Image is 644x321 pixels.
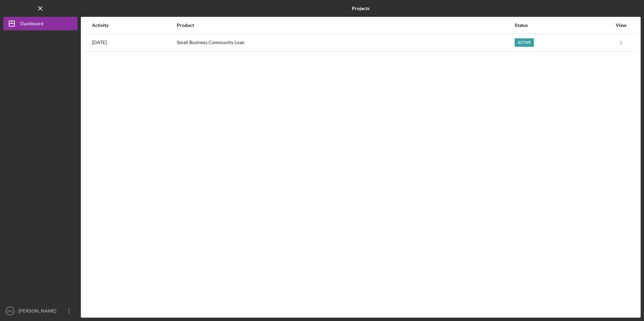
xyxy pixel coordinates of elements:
[515,23,612,28] div: Status
[92,40,107,45] time: 2025-09-23 17:16
[3,304,77,318] button: MG[PERSON_NAME]
[352,6,369,11] b: Projects
[20,17,43,32] div: Dashboard
[177,23,514,28] div: Product
[7,309,12,313] text: MG
[17,304,61,319] div: [PERSON_NAME]
[92,23,176,28] div: Activity
[613,23,630,28] div: View
[177,34,514,51] div: Small Business Community Loan
[515,38,534,47] div: Active
[3,17,77,30] button: Dashboard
